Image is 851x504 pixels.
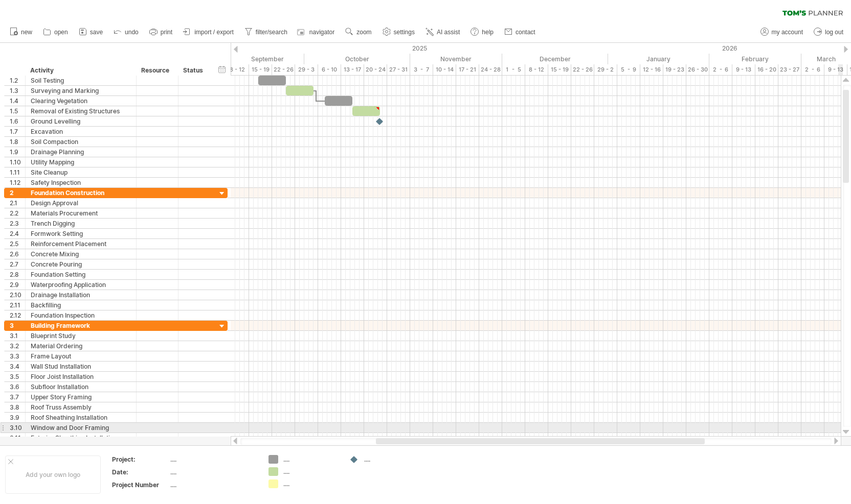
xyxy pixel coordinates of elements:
div: Status [183,65,206,76]
span: AI assist [437,29,460,36]
div: Waterproofing Application [31,280,131,290]
a: log out [811,26,846,39]
a: settings [380,26,418,39]
div: 17 - 21 [456,64,479,75]
div: 2.4 [10,229,25,238]
a: navigator [296,26,338,39]
div: 22 - 26 [571,64,594,75]
div: Surveying and Marking [31,86,131,95]
div: 12 - 16 [640,64,663,75]
div: February 2026 [709,54,801,64]
a: save [76,26,106,39]
div: 3.4 [10,362,25,371]
div: Window and Door Framing [31,423,131,433]
div: Clearing Vegetation [31,96,131,106]
div: 15 - 19 [548,64,571,75]
span: save [90,29,103,36]
div: Blueprint Study [31,331,131,341]
div: 10 - 14 [433,64,456,75]
div: 8 - 12 [525,64,548,75]
span: settings [394,29,415,36]
div: Exterior Sheathing Installation [31,433,131,443]
div: 1.12 [10,178,25,187]
div: 13 - 17 [341,64,364,75]
div: 5 - 9 [617,64,640,75]
div: 3.10 [10,423,25,433]
a: undo [111,26,142,39]
div: 1.6 [10,116,25,126]
div: 2.8 [10,270,25,279]
div: .... [283,479,339,488]
div: 2 - 6 [801,64,824,75]
div: Foundation Setting [31,270,131,279]
span: new [21,29,32,36]
div: Trench Digging [31,219,131,228]
div: 15 - 19 [249,64,272,75]
div: Roof Truss Assembly [31,402,131,412]
div: Formwork Setting [31,229,131,238]
div: 6 - 10 [318,64,341,75]
div: Concrete Pouring [31,259,131,269]
div: 1.9 [10,147,25,157]
span: log out [825,29,843,36]
div: .... [283,455,339,464]
span: import / export [194,29,234,36]
div: Building Framework [31,321,131,330]
div: Subfloor Installation [31,382,131,392]
div: 1.2 [10,76,25,85]
div: Soil Compaction [31,137,131,147]
div: 23 - 27 [778,64,801,75]
div: Backfilling [31,300,131,310]
div: Add your own logo [5,455,101,494]
div: Project Number [112,481,168,489]
span: navigator [309,29,334,36]
div: 2.1 [10,198,25,208]
div: 3 [10,321,25,330]
a: help [468,26,497,39]
div: 3.2 [10,341,25,351]
span: print [161,29,172,36]
div: 1.3 [10,86,25,95]
div: Foundation Construction [31,188,131,198]
div: 26 - 30 [686,64,709,75]
a: new [7,26,35,39]
div: 2.2 [10,208,25,218]
div: 1.8 [10,137,25,147]
div: Safety Inspection [31,178,131,187]
div: Roof Sheathing Installation [31,413,131,422]
div: .... [170,468,256,476]
div: Ground Levelling [31,116,131,126]
div: Date: [112,468,168,476]
span: help [482,29,494,36]
div: Excavation [31,127,131,136]
div: Drainage Planning [31,147,131,157]
span: zoom [356,29,371,36]
div: 22 - 26 [272,64,295,75]
div: .... [364,455,420,464]
div: Upper Story Framing [31,392,131,402]
div: Foundation Inspection [31,310,131,320]
div: 19 - 23 [663,64,686,75]
div: 2 [10,188,25,198]
div: January 2026 [608,54,709,64]
div: Project: [112,455,168,464]
div: .... [170,455,256,464]
a: AI assist [423,26,463,39]
div: Concrete Mixing [31,249,131,259]
div: 29 - 2 [594,64,617,75]
div: 16 - 20 [755,64,778,75]
div: November 2025 [410,54,502,64]
div: 3.8 [10,402,25,412]
div: 1 - 5 [502,64,525,75]
div: 2.10 [10,290,25,300]
div: 2.12 [10,310,25,320]
div: 24 - 28 [479,64,502,75]
div: 9 - 13 [824,64,847,75]
span: filter/search [256,29,287,36]
div: 20 - 24 [364,64,387,75]
div: 3.1 [10,331,25,341]
div: Drainage Installation [31,290,131,300]
a: contact [502,26,539,39]
div: 3.3 [10,351,25,361]
div: .... [283,467,339,476]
